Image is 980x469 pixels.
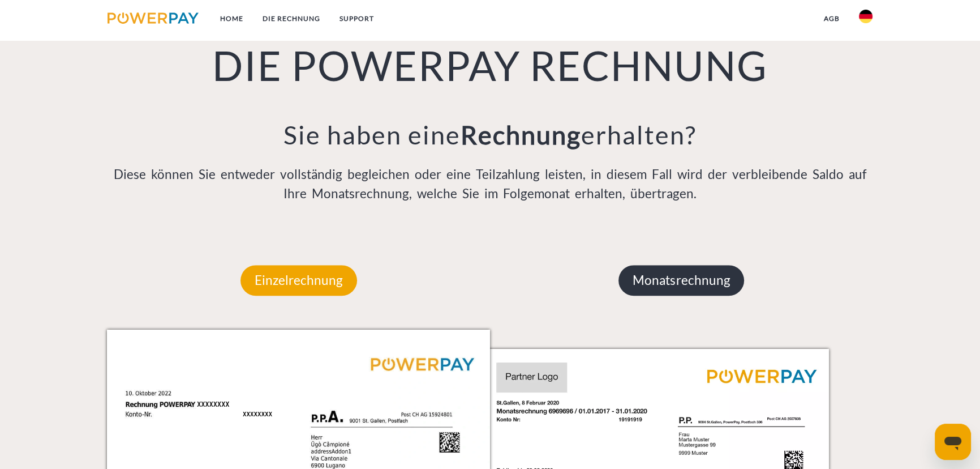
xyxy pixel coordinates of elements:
[107,40,873,91] h1: DIE POWERPAY RECHNUNG
[330,8,384,29] a: SUPPORT
[253,8,330,29] a: DIE RECHNUNG
[108,12,199,24] img: logo-powerpay.svg
[859,10,872,23] img: de
[240,265,357,296] p: Einzelrechnung
[814,8,849,29] a: agb
[210,8,253,29] a: Home
[107,165,873,203] p: Diese können Sie entweder vollständig begleichen oder eine Teilzahlung leisten, in diesem Fall wi...
[461,120,581,150] b: Rechnung
[618,265,744,296] p: Monatsrechnung
[935,424,971,460] iframe: Schaltfläche zum Öffnen des Messaging-Fensters
[107,119,873,151] h3: Sie haben eine erhalten?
